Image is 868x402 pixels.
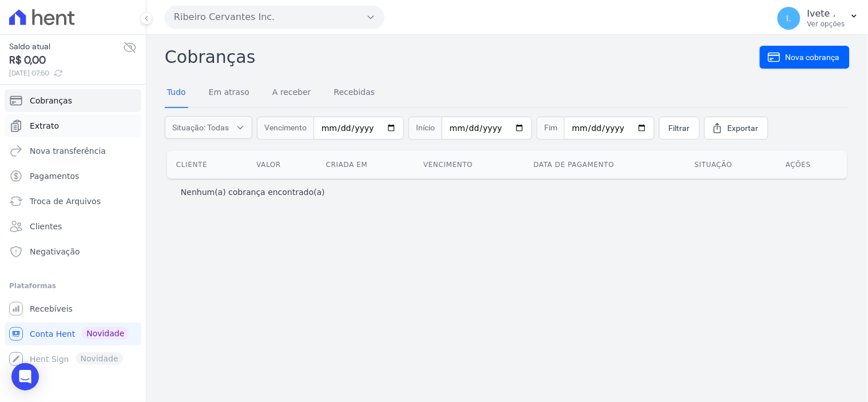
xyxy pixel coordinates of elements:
th: Ações [776,151,847,178]
th: Valor [247,151,316,178]
th: Criada em [317,151,414,178]
a: Pagamentos [5,165,141,188]
a: Recebidas [332,78,378,108]
span: Negativação [30,246,80,257]
span: Nova transferência [30,145,106,157]
span: Nova cobrança [786,51,840,63]
span: I. [787,14,792,22]
button: Situação: Todas [165,116,252,139]
span: Pagamentos [30,170,79,182]
span: Troca de Arquivos [30,196,101,207]
span: Clientes [30,221,62,232]
span: Cobranças [30,95,72,106]
a: Negativação [5,240,141,263]
p: Ver opções [807,19,845,29]
div: Open Intercom Messenger [11,363,39,391]
h2: Cobranças [165,44,760,70]
p: Nenhum(a) cobrança encontrado(a) [181,186,325,198]
span: Recebíveis [30,303,73,315]
a: Filtrar [659,117,700,140]
button: I. Ivete . Ver opções [768,2,868,34]
span: Novidade [82,327,129,340]
a: Em atraso [207,78,252,108]
a: Nova cobrança [760,46,850,69]
a: Cobranças [5,89,141,112]
a: Recebíveis [5,297,141,320]
a: Extrato [5,114,141,137]
a: Troca de Arquivos [5,190,141,213]
a: Nova transferência [5,140,141,162]
th: Vencimento [414,151,524,178]
a: Tudo [165,78,188,108]
span: Situação: Todas [172,122,229,133]
span: Filtrar [669,122,690,134]
a: A receber [270,78,314,108]
span: Extrato [30,120,59,132]
span: Conta Hent [30,328,75,340]
span: Fim [537,117,564,140]
a: Clientes [5,215,141,238]
th: Data de pagamento [525,151,686,178]
div: Plataformas [9,279,137,293]
th: Situação [685,151,776,178]
p: Ivete . [807,8,845,19]
span: Vencimento [257,117,314,140]
span: R$ 0,00 [9,53,123,68]
nav: Sidebar [9,89,137,371]
span: Exportar [728,122,759,134]
th: Cliente [167,151,247,178]
a: Conta Hent Novidade [5,323,141,345]
span: Início [409,117,442,140]
a: Exportar [704,117,768,140]
span: [DATE] 07:50 [9,68,123,78]
button: Ribeiro Cervantes Inc. [165,6,385,29]
span: Saldo atual [9,41,123,53]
